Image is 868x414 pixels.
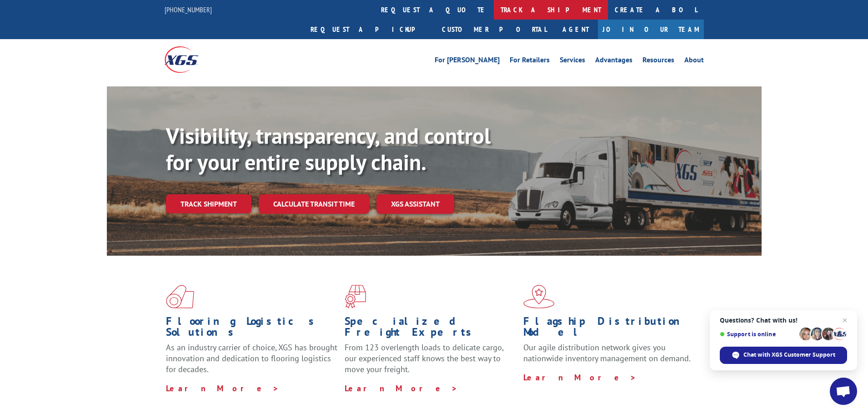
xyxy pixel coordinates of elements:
[598,20,704,39] a: Join Our Team
[510,56,550,66] a: For Retailers
[830,378,857,405] a: Open chat
[523,316,695,342] h1: Flagship Distribution Model
[345,316,517,342] h1: Specialized Freight Experts
[166,383,279,394] a: Learn More >
[684,56,704,66] a: About
[166,285,194,308] img: xgs-icon-total-supply-chain-intelligence-red
[304,20,435,39] a: Request a pickup
[166,121,491,176] b: Visibility, transparency, and control for your entire supply chain.
[165,5,212,14] a: [PHONE_NUMBER]
[553,20,598,39] a: Agent
[720,331,796,338] span: Support is online
[720,317,847,324] span: Questions? Chat with us!
[743,351,835,359] span: Chat with XGS Customer Support
[166,342,337,374] span: As an industry carrier of choice, XGS has brought innovation and dedication to flooring logistics...
[720,347,847,364] span: Chat with XGS Customer Support
[259,194,369,214] a: Calculate transit time
[642,56,674,66] a: Resources
[345,285,366,308] img: xgs-icon-focused-on-flooring-red
[166,316,338,342] h1: Flooring Logistics Solutions
[560,56,585,66] a: Services
[523,342,691,364] span: Our agile distribution network gives you nationwide inventory management on demand.
[435,56,500,66] a: For [PERSON_NAME]
[166,194,251,213] a: Track shipment
[595,56,632,66] a: Advantages
[523,285,555,308] img: xgs-icon-flagship-distribution-model-red
[345,383,458,394] a: Learn More >
[435,20,553,39] a: Customer Portal
[376,194,454,214] a: XGS ASSISTANT
[345,342,517,383] p: From 123 overlength loads to delicate cargo, our experienced staff knows the best way to move you...
[523,372,637,383] a: Learn More >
